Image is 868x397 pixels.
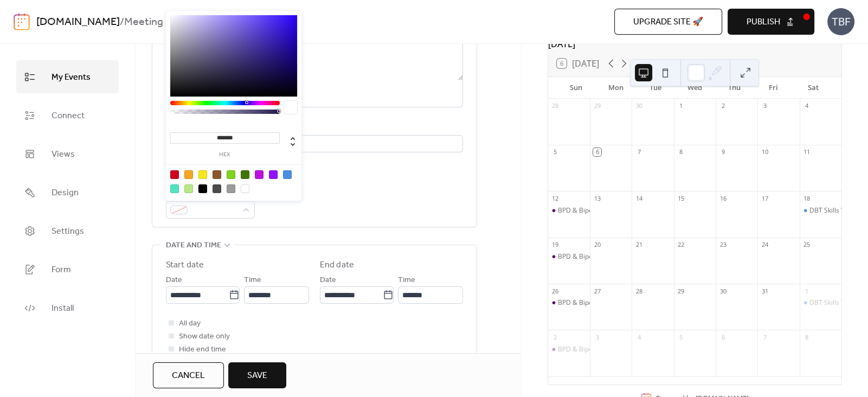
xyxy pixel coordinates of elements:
div: 28 [635,287,643,295]
div: 9 [719,148,727,156]
a: Form [16,253,119,286]
div: 6 [593,148,601,156]
div: #F5A623 [184,170,193,179]
div: 21 [635,241,643,249]
span: Show date only [179,330,230,343]
a: Install [16,291,119,324]
div: 10 [761,148,769,156]
div: 20 [593,241,601,249]
div: 26 [551,287,560,295]
div: #000000 [198,184,207,193]
div: Wed [675,77,715,99]
div: #BD10E0 [255,170,263,179]
span: My Events [52,69,91,86]
div: DBT Skills Workshop [800,298,841,308]
span: Views [52,146,75,163]
span: Install [52,300,74,317]
button: Upgrade site 🚀 [614,9,722,35]
img: logo [14,13,30,30]
div: #B8E986 [184,184,193,193]
div: 24 [761,241,769,249]
button: Save [228,362,286,388]
div: 16 [719,194,727,202]
button: Cancel [153,362,224,388]
span: Form [52,261,71,278]
div: BPD & Bipolar Support Group [558,298,647,308]
div: 5 [551,148,560,156]
div: 1 [677,102,685,110]
div: 17 [761,194,769,202]
div: End date [320,259,354,272]
div: #D0021B [170,170,179,179]
div: 25 [803,241,811,249]
a: [DOMAIN_NAME] [36,12,120,33]
div: 7 [635,148,643,156]
div: 23 [719,241,727,249]
a: Views [16,137,119,170]
span: Date [166,274,182,287]
div: #9B9B9B [227,184,235,193]
div: #8B572A [213,170,221,179]
div: Tue [635,77,675,99]
button: Publish [728,9,814,35]
div: 2 [719,102,727,110]
div: 2 [551,333,560,341]
div: BPD & Bipolar Support Group [548,252,590,261]
b: Meeting Schedule [124,12,209,33]
label: hex [170,152,280,158]
div: 29 [677,287,685,295]
span: Date and time [166,239,221,252]
div: 19 [551,241,560,249]
a: My Events [16,60,119,93]
div: TBF [827,8,854,35]
div: #417505 [241,170,249,179]
div: 5 [677,333,685,341]
div: Sat [793,77,833,99]
div: #4A90E2 [283,170,292,179]
div: 12 [551,194,560,202]
a: Design [16,176,119,209]
span: Upgrade site 🚀 [633,16,703,29]
div: DBT Skills Workshop [800,206,841,215]
div: 8 [803,333,811,341]
div: BPD & Bipolar Support Group [548,206,590,215]
div: 31 [761,287,769,295]
div: Sun [557,77,596,99]
div: 27 [593,287,601,295]
div: 28 [551,102,560,110]
span: Connect [52,107,85,124]
a: Connect [16,99,119,132]
div: #9013FE [269,170,278,179]
div: 4 [635,333,643,341]
div: 30 [635,102,643,110]
div: #4A4A4A [213,184,221,193]
div: 1 [803,287,811,295]
div: 3 [593,333,601,341]
span: Save [247,369,267,382]
span: Date [320,274,336,287]
div: BPD & Bipolar Support Group [558,206,647,215]
div: BPD & Bipolar Support Group [548,345,590,354]
b: / [120,12,124,33]
div: 13 [593,194,601,202]
div: #FFFFFF [241,184,249,193]
div: #50E3C2 [170,184,179,193]
span: Hide end time [179,343,226,356]
div: 8 [677,148,685,156]
div: #7ED321 [227,170,235,179]
div: [DATE] [548,37,841,50]
div: #F8E71C [198,170,207,179]
div: 22 [677,241,685,249]
div: 29 [593,102,601,110]
div: 4 [803,102,811,110]
span: Cancel [172,369,205,382]
div: Mon [596,77,635,99]
div: 6 [719,333,727,341]
span: Publish [747,16,780,29]
div: 15 [677,194,685,202]
span: Settings [52,223,84,240]
div: 7 [761,333,769,341]
span: Time [244,274,261,287]
div: Start date [166,259,204,272]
